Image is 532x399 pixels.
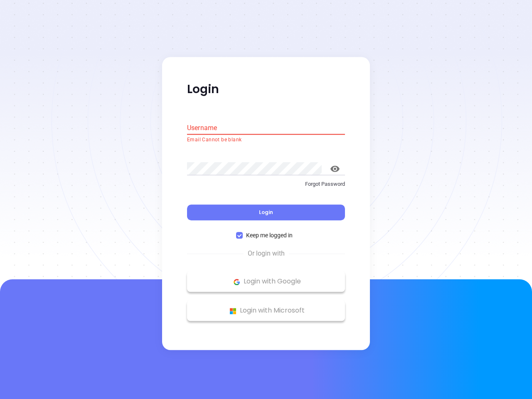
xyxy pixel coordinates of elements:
span: Keep me logged in [243,231,296,240]
p: Login with Google [191,276,341,288]
p: Login [187,82,345,97]
img: Microsoft Logo [228,306,238,316]
img: Google Logo [232,277,242,287]
button: toggle password visibility [325,159,345,179]
button: Login [187,205,345,221]
p: Email Cannot be blank [187,136,345,144]
span: Login [259,209,273,216]
a: Forgot Password [187,180,345,195]
p: Forgot Password [187,180,345,188]
span: Or login with [244,249,289,259]
button: Microsoft Logo Login with Microsoft [187,300,345,321]
p: Login with Microsoft [191,305,341,317]
button: Google Logo Login with Google [187,271,345,292]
